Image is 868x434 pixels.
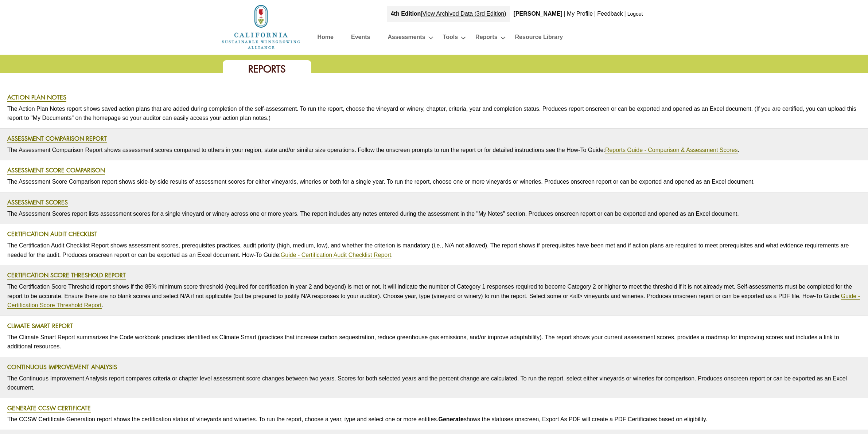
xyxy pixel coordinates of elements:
a: Events [351,32,370,45]
div: | [387,6,510,22]
p: The Assessment Scores report lists assessment scores for a single vineyard or winery across one o... [7,207,861,220]
a: Certification Audit Checklist [7,230,97,238]
a: Certification Score Threshold Report [7,271,126,279]
a: Resource Library [515,32,563,45]
a: Tools [443,32,458,45]
a: Assessment Scores [7,198,68,207]
a: Guide - Certification Audit Checklist Report [281,252,391,258]
p: The Climate Smart Report summarizes the Code workbook practices identified as Climate Smart (prac... [7,331,861,353]
a: Assessments [388,32,425,45]
span: Reports [248,63,286,75]
a: My Profile [567,11,593,17]
a: Action Plan Notes [7,93,66,102]
a: Assessment Score Comparison [7,166,105,175]
p: The CCSW Certificate Generation report shows the certification status of vineyards and wineries. ... [7,413,861,426]
a: Home [221,23,301,30]
a: Feedback [597,11,623,17]
a: Generate CCSW Certificate [7,404,91,413]
p: The Certification Audit Checklist Report shows assessment scores, prerequisites practices, audit ... [7,239,861,261]
div: | [563,6,566,22]
div: | [624,6,627,22]
strong: Generate [439,416,464,422]
p: The Action Plan Notes report shows saved action plans that are added during completion of the sel... [7,102,861,125]
p: The Continuous Improvement Analysis report compares criteria or chapter level assessment score ch... [7,372,861,394]
p: The Assessment Comparison Report shows assessment scores compared to others in your region, state... [7,144,861,157]
a: Climate Smart Report [7,322,73,330]
p: The Assessment Score Comparison report shows side-by-side results of assessment scores for either... [7,175,861,188]
p: The Certification Score Threshold report shows if the 85% minimum score threshold (required for c... [7,280,861,312]
a: View Archived Data (3rd Edition) [423,11,506,17]
b: [PERSON_NAME] [514,11,563,17]
a: Logout [627,11,643,17]
a: Reports Guide - Comparison & Assessment Scores [605,147,738,153]
a: Home [318,32,334,45]
img: logo_cswa2x.png [221,4,301,50]
strong: 4th Edition [391,11,421,17]
div: | [593,6,596,22]
a: Continuous Improvement Analysis [7,363,117,371]
a: Reports [475,32,497,45]
a: Assessment Comparison Report [7,134,107,143]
